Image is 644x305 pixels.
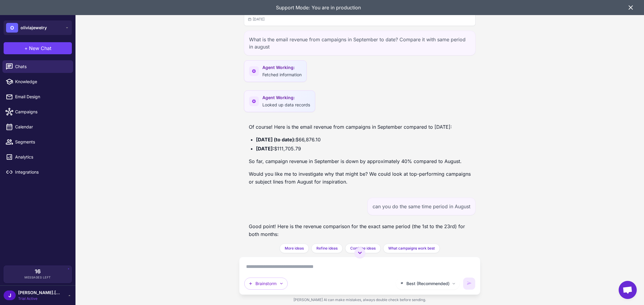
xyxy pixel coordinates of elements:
[4,42,72,54] button: +New Chat
[15,124,68,130] span: Calendar
[311,244,343,253] button: Refine ideas
[262,72,302,77] span: Fetched information
[256,136,471,143] li: $66,876.10
[15,139,68,145] span: Segments
[383,244,440,253] button: What campaigns work best
[285,246,304,251] span: More ideas
[15,93,68,100] span: Email Design
[388,246,435,251] span: What campaigns work best
[24,45,28,52] span: +
[15,63,68,70] span: Chats
[256,146,274,152] strong: [DATE]:
[2,151,73,163] a: Analytics
[4,20,72,35] button: Ooliviajewelry
[35,269,41,274] span: 16
[18,289,60,296] span: [PERSON_NAME].[PERSON_NAME]
[249,170,471,186] p: Would you like me to investigate why that might be? We could look at top-performing campaigns or ...
[15,154,68,160] span: Analytics
[2,60,73,73] a: Chats
[15,108,68,115] span: Campaigns
[367,198,476,215] div: can you do the same time period in August
[316,246,338,251] span: Refine ideas
[249,123,471,131] p: Of course! Here is the email revenue from campaigns in September compared to [DATE]:
[15,169,68,175] span: Integrations
[619,281,637,299] div: Open chat
[2,105,73,118] a: Campaigns
[15,78,68,85] span: Knowledge
[29,45,51,52] span: New Chat
[256,243,471,251] li: $66,876.10
[239,295,481,305] div: [PERSON_NAME] AI can make mistakes, always double check before sending.
[345,244,381,253] button: Combine ideas
[244,278,288,290] button: Brainstorm
[2,136,73,148] a: Segments
[244,31,476,55] div: What is the email revenue from campaigns in September to date? Compare it with same period in august
[249,157,471,165] p: So far, campaign revenue in September is down by approximately 40% compared to August.
[24,275,51,280] span: Messages Left
[262,94,310,101] span: Agent Working:
[2,90,73,103] a: Email Design
[2,166,73,178] a: Integrations
[4,291,16,300] div: J
[262,64,302,71] span: Agent Working:
[18,296,60,301] span: Trial Active
[248,17,264,22] span: [DATE]
[249,222,471,238] p: Good point! Here is the revenue comparison for the exact same period (the 1st to the 23rd) for bo...
[396,278,460,290] button: Best (Recommended)
[350,246,376,251] span: Combine ideas
[256,137,296,143] strong: [DATE] (to date):
[21,24,47,31] span: oliviajewelry
[280,244,309,253] button: More ideas
[262,102,310,107] span: Looked up data records
[256,145,471,152] li: $111,705.79
[6,23,18,33] div: O
[2,121,73,133] a: Calendar
[406,280,450,287] span: Best (Recommended)
[2,75,73,88] a: Knowledge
